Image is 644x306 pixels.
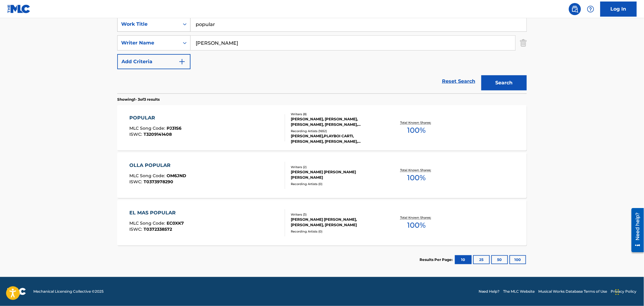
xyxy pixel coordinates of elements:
form: Search Form [117,17,527,93]
a: POPULARMLC Song Code:PJ31S6ISWC:T3209141408Writers (8)[PERSON_NAME], [PERSON_NAME], [PERSON_NAME]... [117,105,527,151]
span: T3209141408 [144,132,172,137]
span: PJ31S6 [167,125,182,131]
span: MLC Song Code : [130,220,167,226]
span: 100 % [407,172,426,183]
img: search [571,5,579,13]
span: OM6JND [167,173,187,178]
span: ISWC : [130,226,144,232]
div: Help [585,3,597,15]
a: Reset Search [439,75,478,88]
span: MLC Song Code : [130,125,167,131]
div: [PERSON_NAME], [PERSON_NAME], [PERSON_NAME], [PERSON_NAME], [PERSON_NAME] [PERSON_NAME], [PERSON_... [291,116,382,127]
div: POPULAR [130,114,182,122]
span: T0373978290 [144,179,174,184]
img: logo [7,288,26,295]
span: T0372338572 [144,226,172,232]
span: 100 % [407,220,426,231]
div: Work Title [121,21,176,28]
button: 25 [473,255,490,264]
div: Drag [616,283,619,301]
div: Writers ( 8 ) [291,112,382,116]
a: Need Help? [479,289,500,294]
a: Public Search [569,3,581,15]
div: EL MAS POPULAR [130,209,184,216]
p: Total Known Shares: [400,215,433,220]
a: OLLA POPULARMLC Song Code:OM6JNDISWC:T0373978290Writers (2)[PERSON_NAME] [PERSON_NAME] [PERSON_NA... [117,153,527,198]
span: 100 % [407,125,426,136]
iframe: Chat Widget [614,277,644,306]
div: OLLA POPULAR [130,162,187,169]
button: Add Criteria [117,54,191,69]
p: Total Known Shares: [400,120,433,125]
button: 100 [510,255,526,264]
div: Writers ( 2 ) [291,165,382,169]
a: EL MAS POPULARMLC Song Code:EC0XK7ISWC:T0372338572Writers (3)[PERSON_NAME] [PERSON_NAME], [PERSON... [117,200,527,246]
img: help [587,5,594,13]
div: [PERSON_NAME] [PERSON_NAME] [PERSON_NAME] [291,169,382,180]
span: MLC Song Code : [130,173,167,178]
button: 10 [455,255,472,264]
a: Privacy Policy [611,289,637,294]
p: Results Per Page: [420,257,454,262]
span: ISWC : [130,179,144,184]
button: Search [481,75,527,90]
a: Log In [600,2,637,17]
span: EC0XK7 [167,220,184,226]
img: 9d2ae6d4665cec9f34b9.svg [178,58,186,65]
div: [PERSON_NAME],PLAYBOI CARTI,[PERSON_NAME], [PERSON_NAME], [PERSON_NAME], [PERSON_NAME] & PLAYBOI ... [291,133,382,144]
div: Writer Name [121,39,176,47]
p: Total Known Shares: [400,168,433,172]
div: Writers ( 3 ) [291,212,382,217]
span: Mechanical Licensing Collective © 2025 [33,289,104,294]
div: Recording Artists ( 0 ) [291,229,382,234]
a: The MLC Website [503,289,535,294]
div: Recording Artists ( 0 ) [291,182,382,186]
p: Showing 1 - 3 of 3 results [117,97,160,102]
div: [PERSON_NAME] [PERSON_NAME], [PERSON_NAME], [PERSON_NAME] [291,217,382,228]
a: Musical Works Database Terms of Use [539,289,607,294]
img: Delete Criterion [520,35,527,50]
img: MLC Logo [7,5,31,13]
button: 50 [491,255,508,264]
span: ISWC : [130,132,144,137]
iframe: Resource Center [627,206,644,254]
div: Recording Artists ( 1652 ) [291,129,382,133]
